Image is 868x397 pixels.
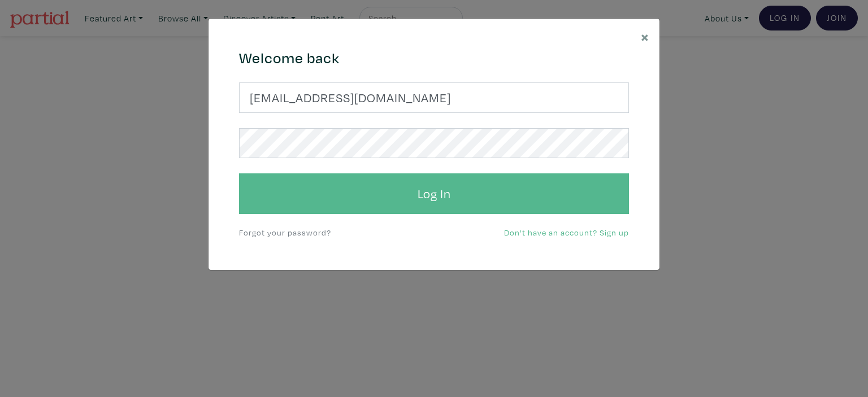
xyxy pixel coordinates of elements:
a: Don't have an account? Sign up [504,227,629,238]
input: Your email [239,82,629,113]
a: Forgot your password? [239,227,331,238]
button: Close [631,19,659,54]
button: Log In [239,173,629,214]
span: × [641,27,649,46]
h4: Welcome back [239,49,629,67]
